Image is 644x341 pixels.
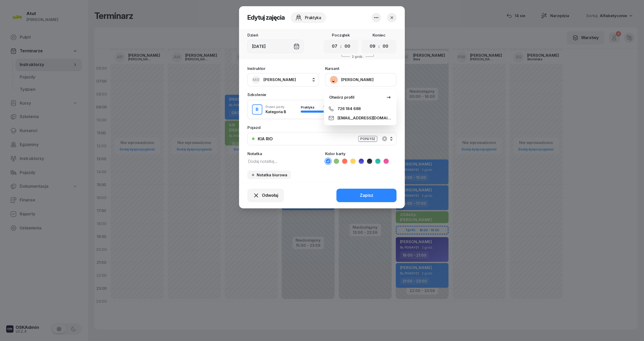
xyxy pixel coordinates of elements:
[337,189,397,202] button: Zapisz
[247,13,285,22] h2: Edytuj zajęcia
[379,43,380,49] div: :
[251,173,287,177] div: Notatka biurowa
[329,94,354,101] div: Otwórz profil
[360,192,373,199] div: Zapisz
[247,189,284,202] button: Odwołaj
[263,77,296,82] span: [PERSON_NAME]
[247,132,397,146] button: KIA RIOPO9AY02
[358,136,377,142] div: PO9AY02
[253,78,260,82] span: MR
[247,171,291,179] button: Notatka biurowa
[262,192,278,199] span: Odwołaj
[258,137,273,141] div: KIA RIO
[247,73,319,86] button: MR[PERSON_NAME]
[325,73,397,86] button: [PERSON_NAME]
[341,43,342,49] div: :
